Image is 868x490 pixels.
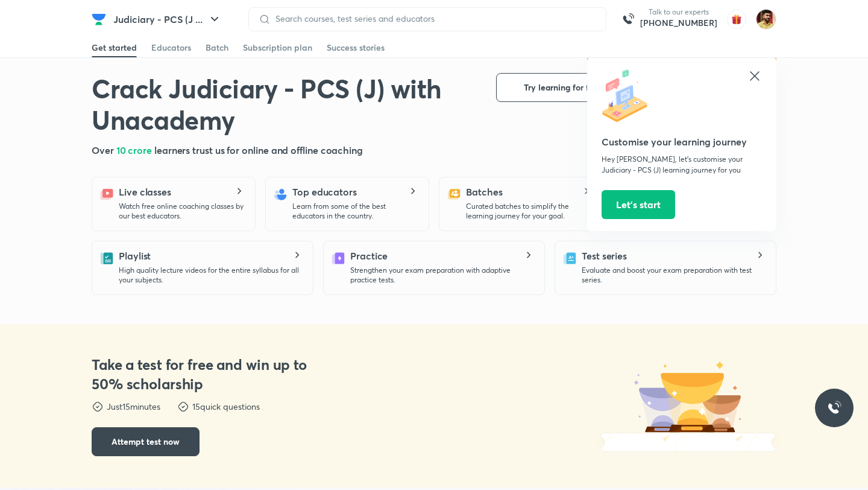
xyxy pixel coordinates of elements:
[271,14,596,24] input: Search courses, test series and educators
[243,42,312,54] div: Subscription plan
[602,154,762,176] p: Hey [PERSON_NAME], let’s customise your Judiciary - PCS (J) learning journey for you
[107,401,160,413] p: Just 15 minutes
[92,355,318,393] h3: Take a test for free and win up to 50% scholarship
[119,185,171,199] h5: Live classes
[92,427,200,456] button: Attempt test now
[177,401,189,413] img: dst-points
[727,10,746,29] img: avatar
[119,202,245,221] p: Watch free online coaching classes by our best educators.
[106,7,229,31] button: Judiciary - PCS (J ...
[151,42,191,54] div: Educators
[756,9,776,30] img: Abdul Razik
[640,7,717,17] p: Talk to our experts
[92,38,137,57] a: Get started
[119,249,151,263] h5: Playlist
[154,144,363,156] span: learners trust us for online and offline coaching
[582,249,627,263] h5: Test series
[119,266,303,285] p: High quality lecture videos for the entire syllabus for all your subjects.
[206,42,228,54] div: Batch
[602,135,762,149] h5: Customise your learning journey
[327,42,385,54] div: Success stories
[92,73,477,136] h1: Crack Judiciary - PCS (J) with Unacademy
[640,17,717,29] a: [PHONE_NUMBER]
[631,360,746,433] img: dst-trophy
[92,12,106,27] img: Company Logo
[350,249,388,263] h5: Practice
[602,190,675,219] button: Let’s start
[616,7,640,31] img: call-us
[92,144,116,156] span: Over
[582,266,766,285] p: Evaluate and boost your exam preparation with test series.
[206,38,228,57] a: Batch
[192,401,260,413] p: 15 quick questions
[524,81,602,94] span: Try learning for free
[243,38,312,57] a: Subscription plan
[151,38,191,57] a: Educators
[292,202,419,221] p: Learn from some of the best educators in the country.
[116,144,154,156] span: 10 crore
[350,266,535,285] p: Strengthen your exam preparation with adaptive practice tests.
[92,401,104,413] img: dst-points
[327,38,385,57] a: Success stories
[466,185,502,199] h5: Batches
[92,42,137,54] div: Get started
[292,185,357,199] h5: Top educators
[496,73,629,102] button: Try learning for free
[466,202,593,221] p: Curated batches to simplify the learning journey for your goal.
[827,401,841,415] img: ttu
[112,436,180,448] span: Attempt test now
[602,69,656,123] img: icon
